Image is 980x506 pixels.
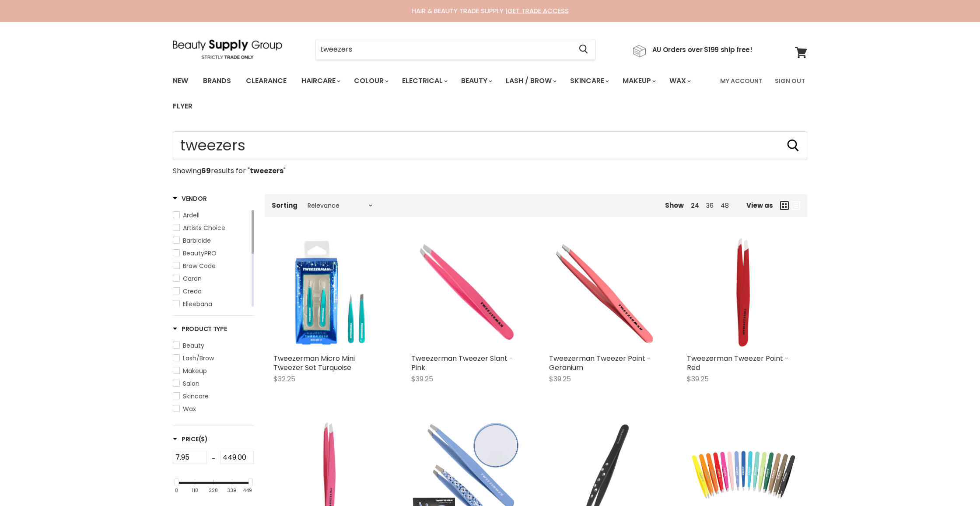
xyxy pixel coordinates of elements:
[201,166,211,176] strong: 69
[721,201,729,210] a: 48
[499,72,562,90] a: Lash / Brow
[411,353,513,373] a: Tweezerman Tweezer Slant - Pink
[691,201,699,210] a: 24
[786,139,800,153] button: Search
[243,488,252,493] div: 449
[411,238,523,349] img: Tweezerman Tweezer Slant - Pink
[183,223,225,232] span: Artists Choice
[207,451,220,467] div: -
[173,435,208,443] span: Price
[199,435,208,443] span: ($)
[183,300,212,308] span: Elleebana
[192,488,198,493] div: 118
[173,325,227,333] h3: Product Type
[227,488,236,493] div: 339
[183,405,196,413] span: Wax
[770,72,810,90] a: Sign Out
[173,379,254,388] a: Salon
[173,248,250,258] a: BeautyPRO
[183,392,209,401] span: Skincare
[173,366,254,376] a: Makeup
[616,72,661,90] a: Makeup
[173,451,207,464] input: Min Price
[196,72,238,90] a: Brands
[173,194,206,203] h3: Vendor
[273,353,355,373] a: Tweezerman Micro Mini Tweezer Set Turquoise
[273,238,385,349] img: Tweezerman Micro Mini Tweezer Set Turquoise
[166,68,715,119] ul: Main menu
[173,353,254,363] a: Lash/Brow
[549,238,661,349] img: Tweezerman Tweezer Point - Geranium
[173,435,208,443] h3: Price($)
[220,451,254,464] input: Max Price
[706,201,714,210] a: 36
[273,374,295,384] span: $32.25
[173,131,807,160] input: Search
[395,72,453,90] a: Electrical
[173,210,250,220] a: Ardell
[563,72,614,90] a: Skincare
[183,274,202,283] span: Caron
[183,249,217,258] span: BeautyPRO
[173,131,807,160] form: Product
[173,286,250,296] a: Credo
[347,72,394,90] a: Colour
[687,374,709,384] span: $39.25
[315,39,595,60] form: Product
[936,465,971,497] iframe: Gorgias live chat messenger
[316,39,572,59] input: Search
[663,72,696,90] a: Wax
[272,202,297,209] label: Sorting
[687,238,798,349] a: Tweezerman Tweezer Point - Red
[183,366,207,375] span: Makeup
[183,236,211,245] span: Barbicide
[166,72,195,90] a: New
[507,6,569,15] a: GET TRADE ACCESS
[209,488,218,493] div: 228
[239,72,293,90] a: Clearance
[173,167,807,175] p: Showing results for " "
[455,72,497,90] a: Beauty
[715,72,768,90] a: My Account
[183,354,214,363] span: Lash/Brow
[250,166,283,176] strong: tweezers
[173,223,250,233] a: Artists Choice
[183,379,199,388] span: Salon
[687,353,789,373] a: Tweezerman Tweezer Point - Red
[173,391,254,401] a: Skincare
[175,488,178,493] div: 8
[295,72,346,90] a: Haircare
[665,201,684,210] span: Show
[173,274,250,283] a: Caron
[689,238,795,349] img: Tweezerman Tweezer Point - Red
[162,68,818,119] nav: Main
[572,39,595,59] button: Search
[162,7,818,15] div: HAIR & BEAUTY TRADE SUPPLY |
[746,202,773,209] span: View as
[549,353,651,373] a: Tweezerman Tweezer Point - Geranium
[173,341,254,350] a: Beauty
[411,374,433,384] span: $39.25
[173,236,250,245] a: Barbicide
[183,287,202,296] span: Credo
[183,211,199,220] span: Ardell
[183,262,216,270] span: Brow Code
[549,374,571,384] span: $39.25
[173,404,254,414] a: Wax
[166,97,199,115] a: Flyer
[183,341,204,350] span: Beauty
[173,261,250,271] a: Brow Code
[173,299,250,309] a: Elleebana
